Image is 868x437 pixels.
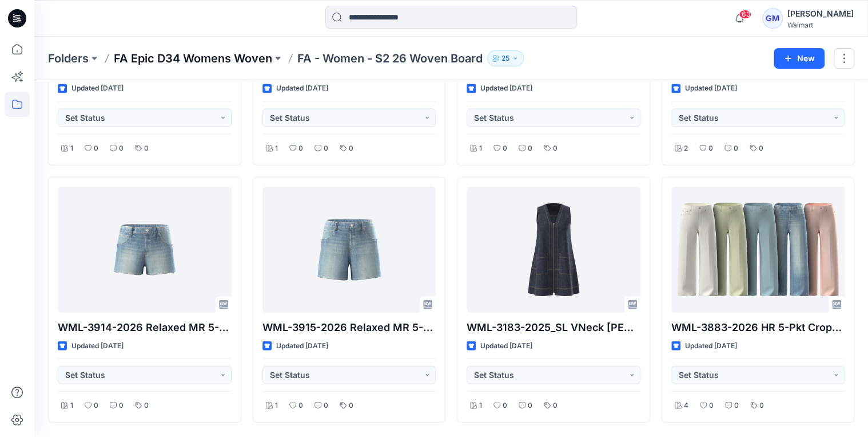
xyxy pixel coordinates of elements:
p: 0 [759,143,763,155]
span: 63 [739,10,751,19]
p: Updated [DATE] [480,340,532,352]
p: 0 [503,143,507,155]
p: 0 [553,400,558,412]
p: 0 [324,143,328,155]
p: 0 [94,143,98,155]
div: [PERSON_NAME] [787,7,854,21]
p: WML-3883-2026 HR 5-Pkt Cropped Flare [671,320,845,336]
div: GM [762,8,783,29]
p: 0 [119,400,124,412]
p: Updated [DATE] [71,82,124,95]
p: 0 [298,400,303,412]
p: WML-3914-2026 Relaxed MR 5-Pkt Short 2_5inseam [58,320,232,336]
p: 25 [501,52,509,65]
a: WML-3915-2026 Relaxed MR 5-Pkt Short 4_5inseam [262,187,436,313]
p: 1 [479,400,482,412]
p: 0 [708,143,713,155]
a: FA Epic D34 Womens Woven [114,50,272,66]
p: 0 [553,143,558,155]
p: 1 [70,400,73,412]
p: Updated [DATE] [685,82,737,95]
div: Walmart [787,21,854,29]
p: 1 [275,400,278,412]
p: Updated [DATE] [685,340,737,352]
button: 25 [487,50,524,66]
p: 0 [759,400,764,412]
p: WML-3915-2026 Relaxed MR 5-Pkt Short 4_5inseam [262,320,436,336]
p: 0 [349,400,353,412]
p: 0 [324,400,328,412]
p: 1 [275,143,278,155]
a: WML-3914-2026 Relaxed MR 5-Pkt Short 2_5inseam [58,187,232,313]
p: 0 [119,143,124,155]
p: 0 [349,143,353,155]
p: Updated [DATE] [276,340,328,352]
p: 0 [503,400,507,412]
p: 0 [734,400,739,412]
p: 1 [70,143,73,155]
p: FA - Women - S2 26 Woven Board [297,50,483,66]
p: 0 [144,400,149,412]
p: 0 [528,400,532,412]
p: 0 [94,400,98,412]
button: New [774,48,825,69]
p: Updated [DATE] [480,82,532,95]
p: Updated [DATE] [276,82,328,95]
p: 0 [734,143,738,155]
a: Folders [48,50,89,66]
p: 2 [684,143,688,155]
p: 0 [709,400,714,412]
p: 0 [528,143,532,155]
a: WML-3183-2025_SL VNeck ALine Mini Dress [467,187,640,313]
p: 0 [144,143,149,155]
p: 0 [298,143,303,155]
p: Updated [DATE] [71,340,124,352]
p: WML-3183-2025_SL VNeck [PERSON_NAME] Mini Dress [467,320,640,336]
p: 1 [479,143,482,155]
a: WML-3883-2026 HR 5-Pkt Cropped Flare [671,187,845,313]
p: 4 [684,400,688,412]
